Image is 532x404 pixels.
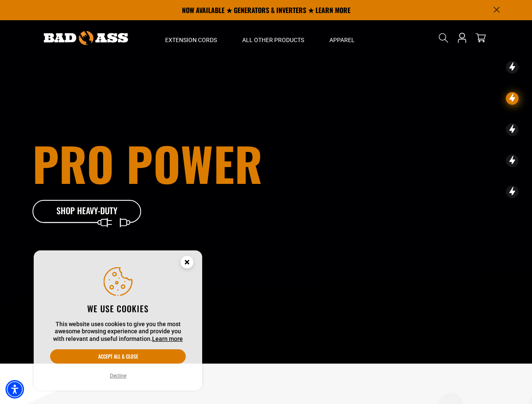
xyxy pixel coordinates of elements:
div: Accessibility Menu [5,380,24,399]
span: All Other Products [242,36,304,44]
a: Shop Heavy-Duty [32,200,142,223]
summary: Search [437,31,450,45]
a: cart [474,33,487,43]
button: Accept all & close [50,349,186,364]
button: Decline [107,372,129,380]
aside: Cookie Consent [34,250,202,391]
summary: Extension Cords [152,20,230,56]
summary: Apparel [317,20,367,56]
a: This website uses cookies to give you the most awesome browsing experience and provide you with r... [152,335,183,342]
span: Extension Cords [165,36,217,44]
button: Close this option [172,250,202,276]
p: This website uses cookies to give you the most awesome browsing experience and provide you with r... [50,321,186,343]
summary: All Other Products [230,20,317,56]
h1: Pro Power [32,140,313,186]
span: Apparel [329,36,355,44]
img: Bad Ass Extension Cords [44,31,128,45]
h2: We use cookies [50,303,186,314]
a: Open this option [455,20,469,56]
